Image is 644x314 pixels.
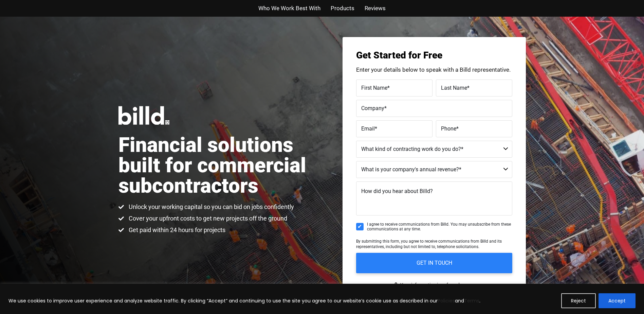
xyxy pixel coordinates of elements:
[258,3,320,13] a: Who We Work Best With
[464,297,479,304] a: Terms
[356,51,512,60] h3: Get Started for Free
[356,253,512,273] input: GET IN TOUCH
[599,293,636,308] button: Accept
[361,84,387,91] span: First Name
[399,280,475,290] span: Your information is safe and secure
[365,3,386,13] a: Reviews
[356,223,364,230] input: I agree to receive communications from Billd. You may unsubscribe from these communications at an...
[118,135,322,196] h1: Financial solutions built for commercial subcontractors
[441,84,467,91] span: Last Name
[361,188,433,194] span: How did you hear about Billd?
[127,226,225,234] span: Get paid within 24 hours for projects
[356,67,512,73] p: Enter your details below to speak with a Billd representative.
[127,214,287,223] span: Cover your upfront costs to get new projects off the ground
[367,222,512,232] span: I agree to receive communications from Billd. You may unsubscribe from these communications at an...
[8,297,480,305] p: We use cookies to improve user experience and analyze website traffic. By clicking “Accept” and c...
[438,297,455,304] a: Policies
[441,125,456,132] span: Phone
[331,3,354,13] a: Products
[361,125,375,132] span: Email
[127,203,294,211] span: Unlock your working capital so you can bid on jobs confidently
[361,105,384,111] span: Company
[356,239,502,249] span: By submitting this form, you agree to receive communications from Billd and its representatives, ...
[561,293,596,308] button: Reject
